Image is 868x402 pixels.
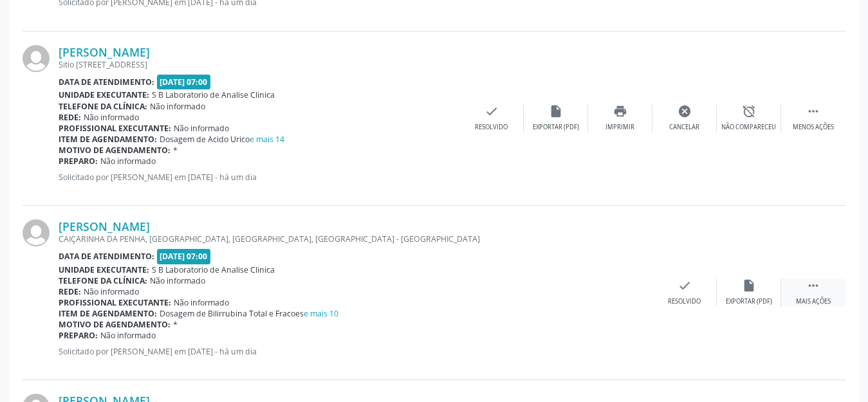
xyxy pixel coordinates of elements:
div: Menos ações [793,123,834,132]
div: Não compareceu [721,123,776,132]
span: Dosagem de Acido Urico [160,134,284,145]
i: alarm_off [742,104,756,118]
div: CAIÇARINHA DA PENHA, [GEOGRAPHIC_DATA], [GEOGRAPHIC_DATA], [GEOGRAPHIC_DATA] - [GEOGRAPHIC_DATA] [59,233,652,244]
span: [DATE] 07:00 [157,75,211,89]
span: Não informado [174,297,229,308]
div: Cancelar [669,123,699,132]
i: check [678,279,692,293]
i: check [485,104,499,118]
b: Item de agendamento: [59,308,157,319]
i: cancel [678,104,692,118]
span: Não informado [84,112,139,123]
span: Não informado [100,156,156,167]
a: e mais 14 [250,134,284,145]
div: Sitio [STREET_ADDRESS] [59,59,459,70]
span: S B Laboratorio de Analise Clinica [152,89,275,100]
b: Telefone da clínica: [59,101,147,112]
div: Resolvido [475,123,508,132]
div: Exportar (PDF) [726,297,772,306]
img: img [23,45,50,72]
span: Não informado [150,275,205,286]
b: Profissional executante: [59,123,171,134]
i: insert_drive_file [742,279,756,293]
span: Não informado [150,101,205,112]
span: Dosagem de Bilirrubina Total e Fracoes [160,308,338,319]
span: [DATE] 07:00 [157,249,211,264]
b: Unidade executante: [59,89,149,100]
p: Solicitado por [PERSON_NAME] em [DATE] - há um dia [59,346,652,357]
b: Telefone da clínica: [59,275,147,286]
a: [PERSON_NAME] [59,45,150,59]
div: Resolvido [668,297,701,306]
b: Preparo: [59,330,98,341]
b: Motivo de agendamento: [59,319,171,330]
i: print [613,104,627,118]
b: Preparo: [59,156,98,167]
span: Não informado [174,123,229,134]
span: S B Laboratorio de Analise Clinica [152,264,275,275]
b: Rede: [59,112,81,123]
b: Unidade executante: [59,264,149,275]
div: Exportar (PDF) [533,123,579,132]
span: Não informado [100,330,156,341]
a: [PERSON_NAME] [59,219,150,233]
div: Imprimir [605,123,634,132]
i: insert_drive_file [549,104,563,118]
img: img [23,219,50,246]
p: Solicitado por [PERSON_NAME] em [DATE] - há um dia [59,172,459,183]
span: Não informado [84,286,139,297]
b: Motivo de agendamento: [59,145,171,156]
div: Mais ações [796,297,831,306]
b: Rede: [59,286,81,297]
i:  [806,104,820,118]
b: Data de atendimento: [59,77,154,87]
a: e mais 10 [304,308,338,319]
i:  [806,279,820,293]
b: Item de agendamento: [59,134,157,145]
b: Data de atendimento: [59,251,154,262]
b: Profissional executante: [59,297,171,308]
